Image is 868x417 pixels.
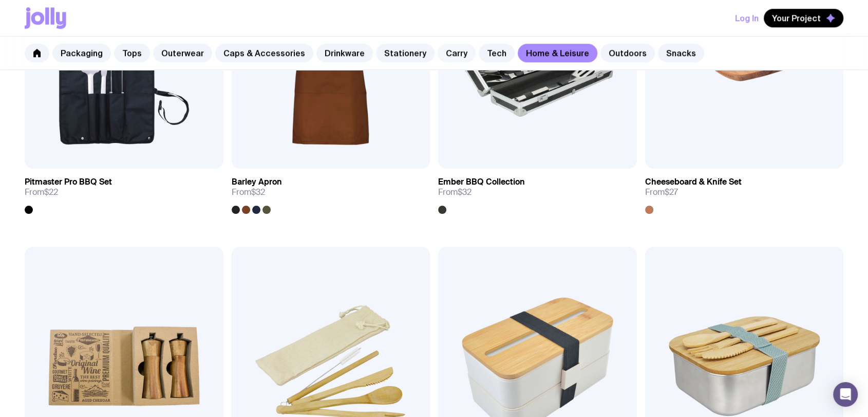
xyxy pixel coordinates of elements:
[645,187,678,197] span: From
[833,382,858,407] div: Open Intercom Messenger
[658,44,704,62] a: Snacks
[316,44,373,62] a: Drinkware
[645,169,844,214] a: Cheeseboard & Knife SetFrom$27
[232,169,430,214] a: Barley ApronFrom$32
[600,44,655,62] a: Outdoors
[52,44,111,62] a: Packaging
[772,13,821,23] span: Your Project
[438,169,637,214] a: Ember BBQ CollectionFrom$32
[764,9,843,27] button: Your Project
[438,177,525,187] h3: Ember BBQ Collection
[114,44,150,62] a: Tops
[518,44,597,62] a: Home & Leisure
[665,187,678,197] span: $27
[735,9,759,27] button: Log In
[458,187,471,197] span: $32
[215,44,313,62] a: Caps & Accessories
[232,187,265,197] span: From
[479,44,515,62] a: Tech
[438,44,476,62] a: Carry
[232,177,282,187] h3: Barley Apron
[25,187,58,197] span: From
[645,177,742,187] h3: Cheeseboard & Knife Set
[438,187,471,197] span: From
[376,44,435,62] a: Stationery
[44,187,58,197] span: $22
[153,44,212,62] a: Outerwear
[25,169,223,214] a: Pitmaster Pro BBQ SetFrom$22
[25,177,112,187] h3: Pitmaster Pro BBQ Set
[251,187,265,197] span: $32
